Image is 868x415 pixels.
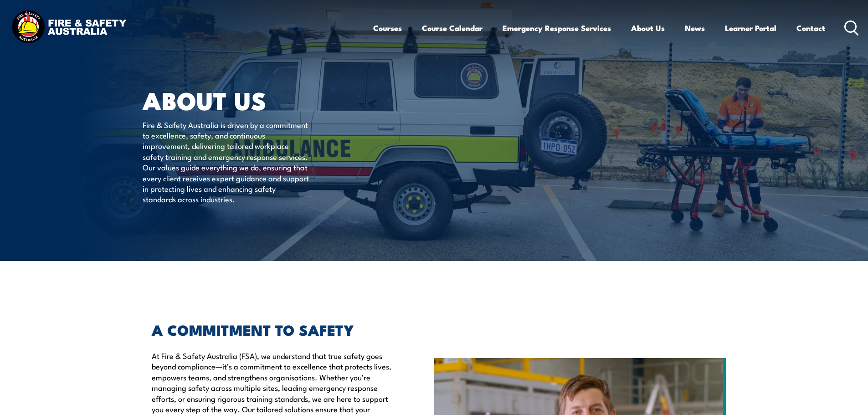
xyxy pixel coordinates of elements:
a: About Us [631,16,665,40]
a: Emergency Response Services [503,16,611,40]
h1: About Us [143,89,368,111]
a: News [685,16,705,40]
a: Contact [796,16,825,40]
h2: A COMMITMENT TO SAFETY [152,323,392,336]
a: Learner Portal [725,16,776,40]
a: Course Calendar [422,16,483,40]
p: Fire & Safety Australia is driven by a commitment to excellence, safety, and continuous improveme... [143,119,309,205]
a: Courses [373,16,402,40]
